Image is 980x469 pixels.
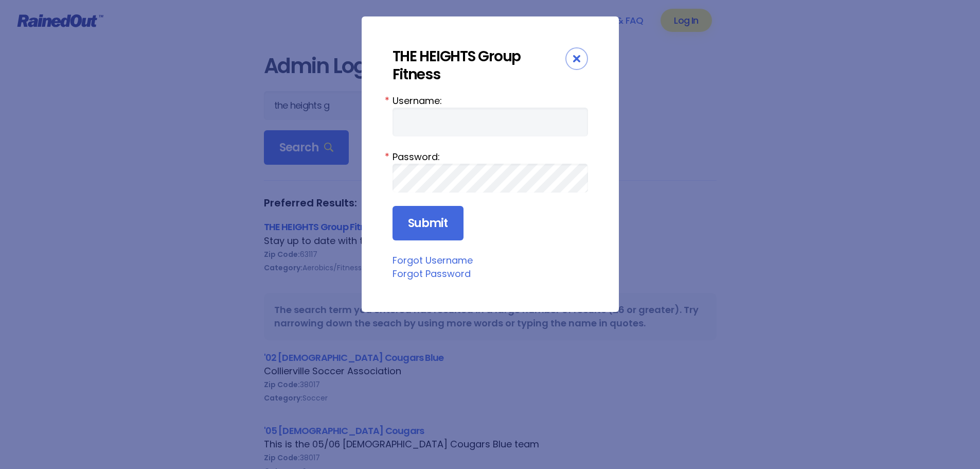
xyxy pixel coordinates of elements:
label: Username: [393,94,588,108]
a: Forgot Password [393,267,471,280]
div: Close [565,47,588,70]
a: Forgot Username [393,254,473,267]
label: Password: [393,150,588,164]
div: THE HEIGHTS Group Fitness [393,47,565,83]
input: Submit [393,206,464,241]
